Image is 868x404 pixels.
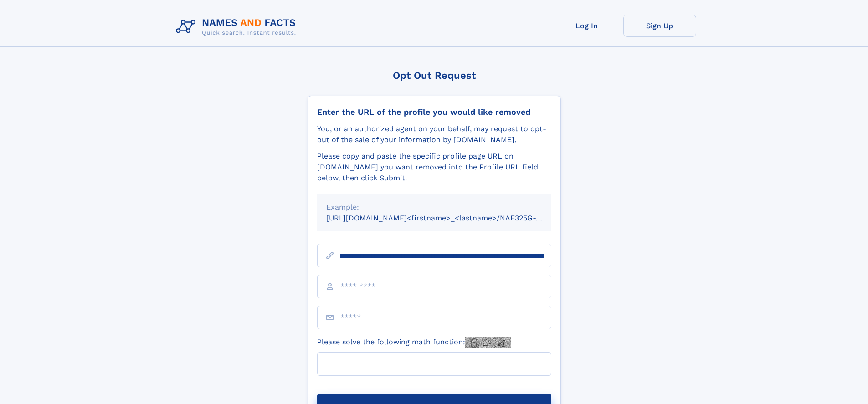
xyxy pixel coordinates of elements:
[317,107,551,117] div: Enter the URL of the profile you would like removed
[308,70,561,81] div: Opt Out Request
[317,123,551,145] div: You, or an authorized agent on your behalf, may request to opt-out of the sale of your informatio...
[172,15,303,39] img: Logo Names and Facts
[326,202,542,213] div: Example:
[317,337,511,348] label: Please solve the following math function:
[317,151,551,184] div: Please copy and paste the specific profile page URL on [DOMAIN_NAME] you want removed into the Pr...
[623,15,696,37] a: Sign Up
[326,214,569,222] small: [URL][DOMAIN_NAME]<firstname>_<lastname>/NAF325G-xxxxxxxx
[550,15,623,37] a: Log In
